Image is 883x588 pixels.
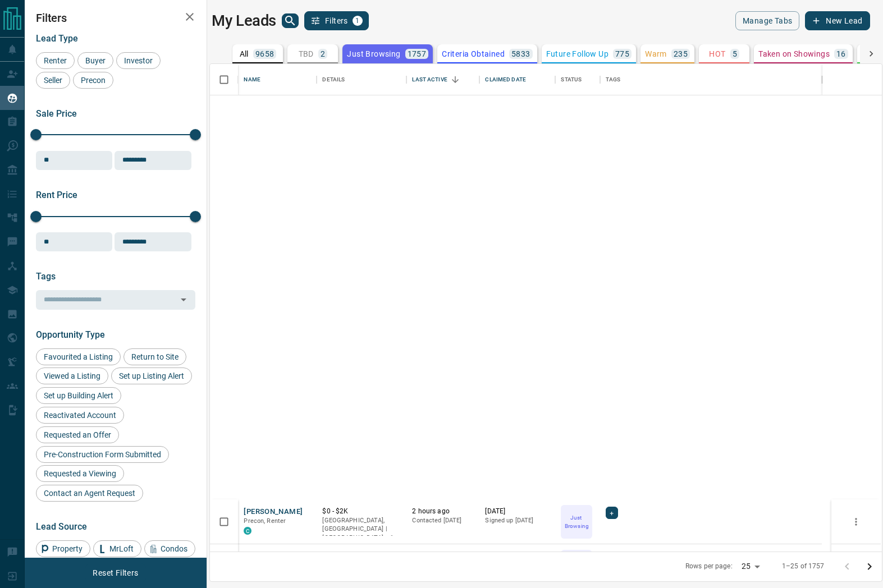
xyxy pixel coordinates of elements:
[40,411,120,420] span: Reactivated Account
[606,507,617,519] div: +
[645,50,667,58] p: Warm
[240,50,249,58] p: All
[157,544,191,553] span: Condos
[40,430,115,439] span: Requested an Offer
[282,13,299,28] button: search button
[36,387,121,404] div: Set up Building Alert
[412,516,474,525] p: Contacted [DATE]
[447,72,463,88] button: Sort
[40,450,165,459] span: Pre-Construction Form Submitted
[36,446,169,463] div: Pre-Construction Form Submitted
[304,11,369,30] button: Filters1
[85,563,145,582] button: Reset Filters
[36,521,87,532] span: Lead Source
[176,292,191,307] button: Open
[36,52,75,69] div: Renter
[40,352,117,361] span: Favourited a Listing
[562,513,591,530] p: Just Browsing
[322,507,401,516] p: $0 - $2K
[442,50,505,58] p: Criteria Obtained
[317,64,406,95] div: Details
[733,50,737,58] p: 5
[238,64,317,95] div: Name
[36,367,108,384] div: Viewed a Listing
[836,50,846,58] p: 16
[40,76,66,85] span: Seller
[709,50,725,58] p: HOT
[73,72,113,89] div: Precon
[244,552,303,562] button: [PERSON_NAME]
[782,562,825,571] p: 1–25 of 1757
[321,50,325,58] p: 2
[144,540,195,557] div: Condos
[36,11,195,25] h2: Filters
[354,17,362,25] span: 1
[737,558,764,575] div: 25
[36,348,121,365] div: Favourited a Listing
[412,507,474,516] p: 2 hours ago
[40,489,139,498] span: Contact an Agent Request
[81,56,109,65] span: Buyer
[322,552,401,561] p: $568K - $568K
[36,329,105,340] span: Opportunity Type
[479,64,555,95] div: Claimed Date
[485,507,550,516] p: [DATE]
[485,64,526,95] div: Claimed Date
[347,50,400,58] p: Just Browsing
[244,517,286,525] span: Precon, Renter
[615,50,629,58] p: 775
[412,64,447,95] div: Last Active
[555,64,600,95] div: Status
[606,64,620,95] div: Tags
[36,108,77,119] span: Sale Price
[685,562,733,571] p: Rows per page:
[36,540,90,557] div: Property
[600,64,821,95] div: Tags
[212,12,276,30] h1: My Leads
[40,371,104,380] span: Viewed a Listing
[36,485,143,502] div: Contact an Agent Request
[485,552,550,561] p: [DATE]
[858,555,881,578] button: Go to next page
[48,544,86,553] span: Property
[511,50,530,58] p: 5833
[408,50,427,58] p: 1757
[36,33,78,44] span: Lead Type
[40,56,71,65] span: Renter
[36,271,56,282] span: Tags
[674,50,688,58] p: 235
[322,64,345,95] div: Details
[36,72,70,89] div: Seller
[36,190,77,200] span: Rent Price
[116,52,161,69] div: Investor
[610,507,614,518] span: +
[106,544,138,553] span: MrLoft
[322,516,401,543] p: Toronto
[412,552,474,561] p: 2 hours ago
[735,11,799,30] button: Manage Tabs
[561,64,582,95] div: Status
[244,64,260,95] div: Name
[758,50,830,58] p: Taken on Showings
[36,426,119,443] div: Requested an Offer
[123,348,186,365] div: Return to Site
[244,507,303,517] button: [PERSON_NAME]
[77,76,109,85] span: Precon
[115,371,188,380] span: Set up Listing Alert
[485,516,550,525] p: Signed up [DATE]
[40,469,120,478] span: Requested a Viewing
[111,367,192,384] div: Set up Listing Alert
[406,64,479,95] div: Last Active
[255,50,274,58] p: 9658
[127,352,182,361] span: Return to Site
[848,513,864,530] button: more
[546,50,609,58] p: Future Follow Up
[77,52,113,69] div: Buyer
[120,56,157,65] span: Investor
[36,407,124,424] div: Reactivated Account
[805,11,870,30] button: New Lead
[244,527,251,535] div: condos.ca
[299,50,314,58] p: TBD
[93,540,141,557] div: MrLoft
[36,465,124,482] div: Requested a Viewing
